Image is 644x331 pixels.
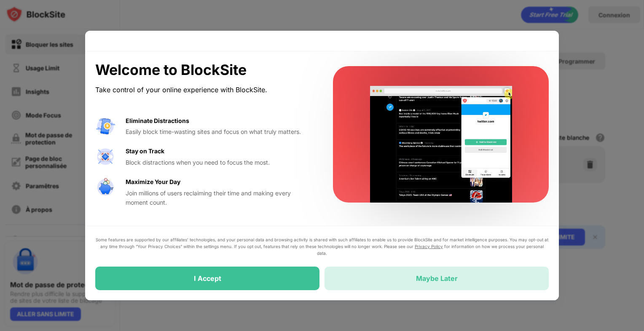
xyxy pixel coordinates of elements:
[95,61,313,79] div: Welcome to BlockSite
[95,236,549,256] div: Some features are supported by our affiliates’ technologies, and your personal data and browsing ...
[416,274,458,283] div: Maybe Later
[95,177,115,198] img: value-safe-time.svg
[95,84,313,96] div: Take control of your online experience with BlockSite.
[415,244,443,249] a: Privacy Policy
[126,177,180,187] div: Maximize Your Day
[126,189,313,208] div: Join millions of users reclaiming their time and making every moment count.
[126,116,189,125] div: Eliminate Distractions
[95,116,115,136] img: value-avoid-distractions.svg
[95,147,115,167] img: value-focus.svg
[126,127,313,136] div: Easily block time-wasting sites and focus on what truly matters.
[194,274,221,283] div: I Accept
[126,147,164,156] div: Stay on Track
[126,158,313,167] div: Block distractions when you need to focus the most.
